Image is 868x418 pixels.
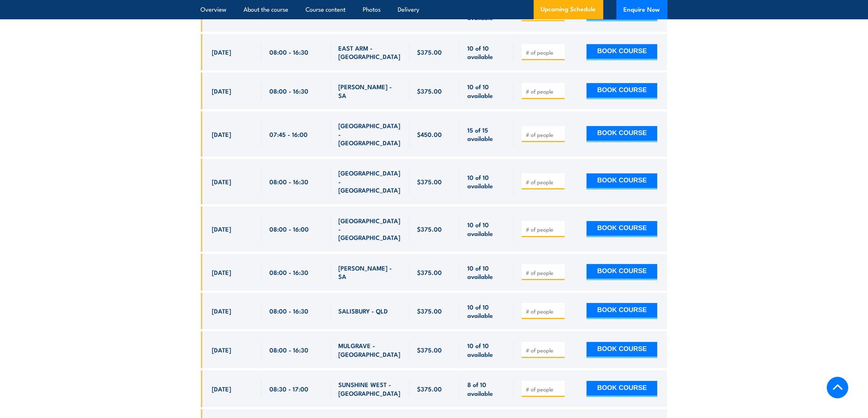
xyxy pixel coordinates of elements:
[417,225,442,233] span: $375.00
[212,48,231,56] span: [DATE]
[269,225,309,233] span: 08:00 - 16:00
[417,268,442,276] span: $375.00
[467,173,506,190] span: 10 of 10 available
[526,131,562,138] input: # of people
[269,307,308,315] span: 08:00 - 16:30
[417,130,442,138] span: $450.00
[587,83,657,99] button: BOOK COURSE
[526,88,562,95] input: # of people
[417,48,442,56] span: $375.00
[212,268,231,276] span: [DATE]
[339,307,388,315] span: SALISBURY - QLD
[269,48,308,56] span: 08:00 - 16:30
[339,341,401,358] span: MULGRAVE - [GEOGRAPHIC_DATA]
[212,307,231,315] span: [DATE]
[467,264,506,281] span: 10 of 10 available
[526,386,562,393] input: # of people
[587,221,657,237] button: BOOK COURSE
[467,380,506,397] span: 8 of 10 available
[339,44,401,61] span: EAST ARM - [GEOGRAPHIC_DATA]
[339,216,401,242] span: [GEOGRAPHIC_DATA] - [GEOGRAPHIC_DATA]
[269,268,308,276] span: 08:00 - 16:30
[212,130,231,138] span: [DATE]
[339,82,401,99] span: [PERSON_NAME] - SA
[269,130,308,138] span: 07:45 - 16:00
[587,44,657,60] button: BOOK COURSE
[467,126,506,143] span: 15 of 15 available
[526,308,562,315] input: # of people
[587,303,657,319] button: BOOK COURSE
[417,346,442,354] span: $375.00
[587,381,657,397] button: BOOK COURSE
[526,269,562,276] input: # of people
[339,380,401,397] span: SUNSHINE WEST - [GEOGRAPHIC_DATA]
[526,178,562,186] input: # of people
[526,49,562,56] input: # of people
[212,346,231,354] span: [DATE]
[467,5,506,22] span: 10 of 10 available
[339,264,401,281] span: [PERSON_NAME] - SA
[587,173,657,189] button: BOOK COURSE
[339,169,401,194] span: [GEOGRAPHIC_DATA] - [GEOGRAPHIC_DATA]
[526,226,562,233] input: # of people
[269,177,308,186] span: 08:00 - 16:30
[467,303,506,320] span: 10 of 10 available
[467,341,506,358] span: 10 of 10 available
[212,87,231,95] span: [DATE]
[417,177,442,186] span: $375.00
[269,385,308,393] span: 08:30 - 17:00
[417,87,442,95] span: $375.00
[417,385,442,393] span: $375.00
[526,347,562,354] input: # of people
[587,264,657,280] button: BOOK COURSE
[269,87,308,95] span: 08:00 - 16:30
[467,82,506,99] span: 10 of 10 available
[467,44,506,61] span: 10 of 10 available
[212,177,231,186] span: [DATE]
[587,342,657,358] button: BOOK COURSE
[417,307,442,315] span: $375.00
[339,121,401,147] span: [GEOGRAPHIC_DATA] - [GEOGRAPHIC_DATA]
[212,225,231,233] span: [DATE]
[212,385,231,393] span: [DATE]
[269,346,308,354] span: 08:00 - 16:30
[467,220,506,237] span: 10 of 10 available
[587,126,657,142] button: BOOK COURSE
